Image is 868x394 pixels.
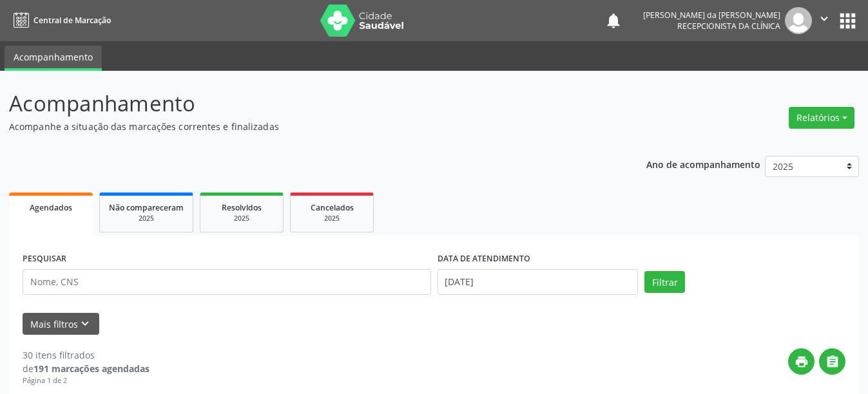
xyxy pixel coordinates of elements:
button: apps [836,10,859,32]
button: print [788,348,815,375]
input: Selecione um intervalo [438,269,639,295]
p: Acompanhamento [9,88,604,120]
div: 30 itens filtrados [23,348,149,362]
i: print [795,355,809,369]
span: Cancelados [311,202,354,213]
button: Relatórios [789,107,854,129]
i: keyboard_arrow_down [78,317,92,331]
label: PESQUISAR [23,249,66,269]
button: Filtrar [644,271,685,293]
p: Ano de acompanhamento [646,156,760,172]
strong: 191 marcações agendadas [34,362,149,375]
button: notifications [604,12,622,30]
button:  [819,348,845,375]
div: de [23,362,149,375]
span: Central de Marcação [34,15,111,26]
div: 2025 [300,214,364,223]
span: Resolvidos [222,202,262,213]
a: Acompanhamento [5,46,102,71]
img: img [785,7,812,34]
span: Recepcionista da clínica [677,21,780,32]
span: Agendados [30,202,72,213]
i:  [825,355,840,369]
span: Não compareceram [109,202,184,213]
button:  [812,7,836,34]
div: 2025 [209,214,274,223]
input: Nome, CNS [23,269,431,295]
button: Mais filtroskeyboard_arrow_down [23,313,99,335]
div: 2025 [109,214,184,223]
a: Central de Marcação [9,10,111,31]
div: Página 1 de 2 [23,375,149,386]
div: [PERSON_NAME] da [PERSON_NAME] [643,10,780,21]
i:  [817,12,831,26]
p: Acompanhe a situação das marcações correntes e finalizadas [9,120,604,133]
label: DATA DE ATENDIMENTO [438,249,530,269]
